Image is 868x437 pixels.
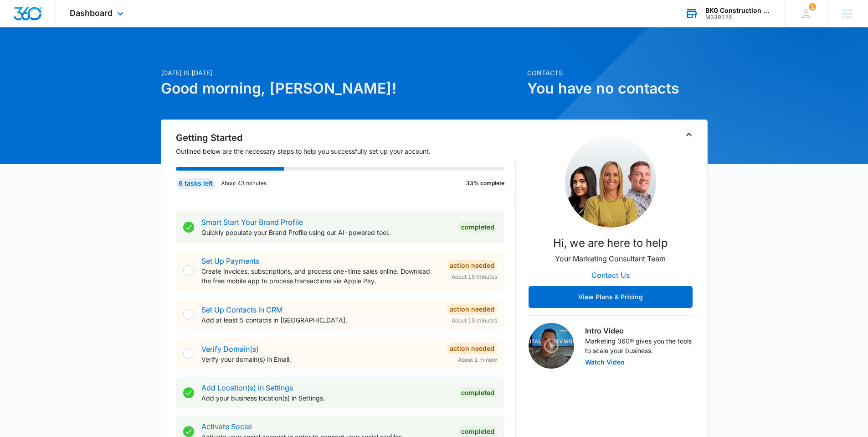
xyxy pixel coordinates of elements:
div: account id [705,14,772,21]
a: Add Location(s) in Settings [201,383,293,392]
p: Hi, we are here to help [553,235,668,251]
a: Set Up Contacts in CRM [201,305,282,314]
p: Marketing 360® gives you the tools to scale your business. [585,336,693,355]
button: View Plans & Pricing [529,286,693,308]
p: Your Marketing Consultant Team [555,253,666,264]
p: Outlined below are the necessary steps to help you successfully set up your account. [176,146,516,156]
p: Quickly populate your Brand Profile using our AI-powered tool. [201,228,451,237]
a: Smart Start Your Brand Profile [201,218,303,227]
a: Set Up Payments [201,256,259,265]
span: About 1 minute [458,356,497,364]
span: 1 [809,3,816,10]
img: Intro Video [529,323,574,369]
div: Completed [458,222,497,233]
span: About 15 minutes [452,273,497,281]
h1: Good morning, [PERSON_NAME]! [161,78,522,99]
span: Dashboard [70,8,113,18]
div: Action Needed [447,343,497,354]
span: About 15 minutes [452,317,497,325]
div: account name [705,7,772,14]
p: About 43 minutes [221,179,267,187]
p: Contacts [527,68,708,78]
div: Completed [458,387,497,398]
a: Activate Social [201,422,252,431]
div: notifications count [809,3,816,10]
h2: Getting Started [176,131,516,145]
p: Add at least 5 contacts in [GEOGRAPHIC_DATA]. [201,315,440,325]
p: 33% complete [466,179,504,187]
button: Watch Video [585,359,625,365]
div: 6 tasks left [176,178,216,189]
p: Verify your domain(s) in Email. [201,354,440,364]
h3: Intro Video [585,325,693,336]
a: Verify Domain(s) [201,344,259,354]
div: Action Needed [447,260,497,271]
h1: You have no contacts [527,78,708,99]
div: Action Needed [447,304,497,315]
p: Create invoices, subscriptions, and process one-time sales online. Download the free mobile app t... [201,266,440,286]
p: Add your business location(s) in Settings. [201,393,451,403]
p: [DATE] is [DATE] [161,68,522,78]
button: Contact Us [582,264,639,286]
button: Toggle Collapse [683,129,694,140]
div: Completed [458,426,497,437]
